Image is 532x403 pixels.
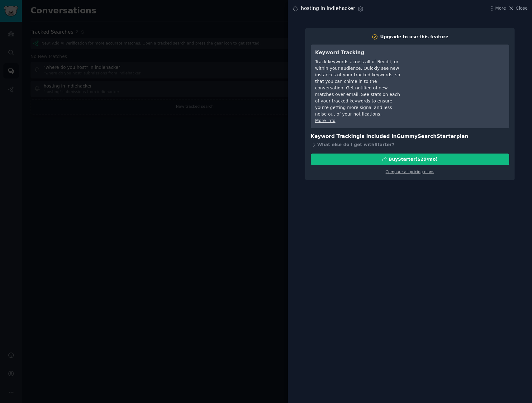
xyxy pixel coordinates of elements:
[489,5,506,12] button: More
[311,154,509,165] button: BuyStarter($29/mo)
[411,49,505,96] iframe: YouTube video player
[315,59,403,117] div: Track keywords across all of Reddit, or within your audience. Quickly see new instances of your t...
[389,156,438,163] div: Buy Starter ($ 29 /mo )
[311,140,509,149] div: What else do I get with Starter ?
[516,5,528,12] span: Close
[315,118,335,123] a: More info
[315,49,403,57] h3: Keyword Tracking
[495,5,506,12] span: More
[380,34,449,40] div: Upgrade to use this feature
[386,170,434,174] a: Compare all pricing plans
[301,5,355,12] div: hosting in indiehacker
[397,133,456,139] span: GummySearch Starter
[508,5,528,12] button: Close
[311,133,509,140] h3: Keyword Tracking is included in plan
